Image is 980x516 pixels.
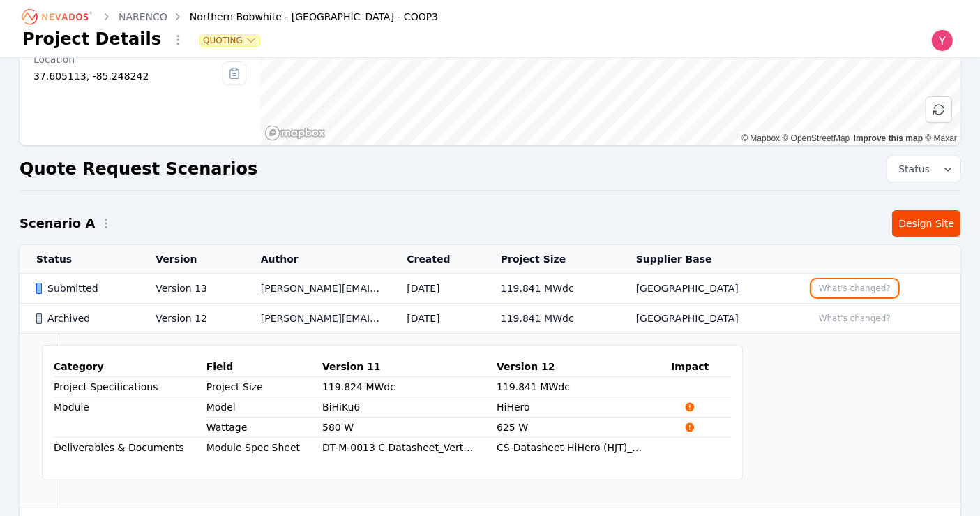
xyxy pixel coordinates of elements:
td: 119.841 MWdc [497,377,671,397]
th: Status [20,245,139,274]
a: NARENCO [119,10,167,24]
td: 119.841 MWdc [484,304,619,334]
h1: Project Details [22,28,161,50]
td: Model [206,397,322,417]
span: Status [893,162,930,176]
td: [GEOGRAPHIC_DATA] [619,304,796,334]
tr: SubmittedVersion 13[PERSON_NAME][EMAIL_ADDRESS][PERSON_NAME][DOMAIN_NAME][DATE]119.841 MWdc[GEOGR... [20,274,960,304]
th: Impact [671,357,731,377]
th: Version 12 [497,357,671,377]
h2: Quote Request Scenarios [20,158,257,180]
th: Field [206,357,322,377]
td: [DATE] [390,274,484,304]
button: What's changed? [813,311,897,326]
th: Version [139,245,243,274]
td: Project Size [206,377,322,397]
span: Impacts Structural Calculations [671,422,709,433]
td: 119.841 MWdc [484,274,619,304]
td: 580 W [322,418,497,438]
td: [DATE] [390,304,484,334]
tr: ArchivedVersion 12[PERSON_NAME][EMAIL_ADDRESS][PERSON_NAME][DOMAIN_NAME][DATE]119.841 MWdc[GEOGRA... [20,304,960,334]
td: [PERSON_NAME][EMAIL_ADDRESS][PERSON_NAME][DOMAIN_NAME] [244,304,391,334]
a: Mapbox [741,133,780,143]
td: Version 12 [139,304,243,334]
a: Maxar [925,133,957,143]
td: 119.824 MWdc [322,377,497,397]
td: Wattage [206,418,322,437]
a: OpenStreetMap [783,133,850,143]
div: 37.605113, -85.248242 [33,69,223,83]
td: Module [54,397,206,438]
img: Yoni Bennett [931,29,953,52]
div: Submitted [36,281,132,295]
h2: Scenario A [20,214,95,233]
nav: Breadcrumb [22,6,438,28]
div: Location [33,52,223,66]
th: Version 11 [322,357,497,377]
th: Created [390,245,484,274]
th: Supplier Base [619,245,796,274]
th: Author [244,245,391,274]
td: Version 13 [139,274,243,304]
td: Project Specifications [54,377,206,397]
span: Impacts Structural Calculations [671,401,709,413]
td: Deliverables & Documents [54,438,206,458]
button: Status [887,156,960,182]
td: HiHero [497,397,671,418]
th: Project Size [484,245,619,274]
th: Category [54,357,206,377]
div: Northern Bobwhite - [GEOGRAPHIC_DATA] - COOP3 [170,10,438,24]
button: What's changed? [813,281,897,296]
a: Improve this map [854,133,923,143]
td: [PERSON_NAME][EMAIL_ADDRESS][PERSON_NAME][DOMAIN_NAME] [244,274,391,304]
div: DT-M-0013 C Datasheet_Vertex_DEG21C.20_NA_2023_PA1_web.pdf (573.7 KB) [322,441,474,455]
button: Quoting [200,35,259,46]
div: CS-Datasheet-HiHero (HJT)_CS6.2-66HB-H_v1.2_F68_D1_TX.pdf (2.4 MB) [497,441,649,455]
td: Module Spec Sheet [206,438,322,457]
td: [GEOGRAPHIC_DATA] [619,274,796,304]
a: Mapbox homepage [264,125,326,141]
td: 625 W [497,418,671,438]
a: Design Site [892,210,960,237]
td: BiHiKu6 [322,397,497,418]
div: Archived [36,311,132,325]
